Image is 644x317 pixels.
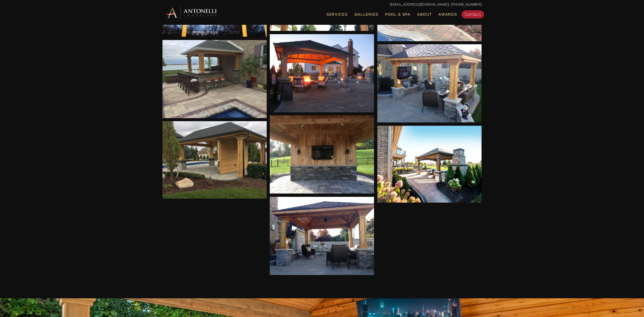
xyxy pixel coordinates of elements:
a: About [415,11,434,18]
span: About [417,12,432,16]
p: | [PHONE_NUMBER] [163,1,482,8]
a: Awards [436,11,459,18]
span: Services [326,12,348,16]
a: Galleries [352,11,380,18]
a: [EMAIL_ADDRESS][DOMAIN_NAME] [390,2,448,6]
img: Antonelli Horizontal Logo [163,6,218,19]
span: Galleries [354,12,378,17]
a: Contact [462,10,484,18]
a: Services [324,11,350,18]
span: Contact [465,12,481,17]
a: Pool & Spa [383,11,412,18]
span: Awards [438,12,457,17]
span: Pool & Spa [385,12,410,17]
